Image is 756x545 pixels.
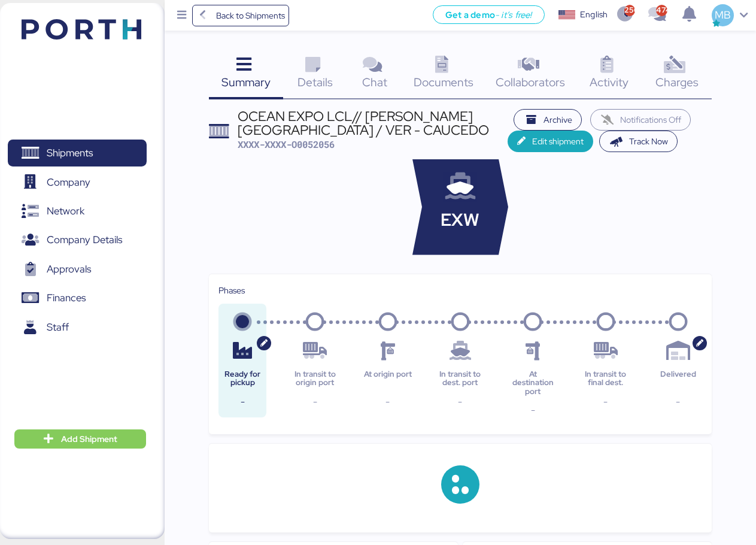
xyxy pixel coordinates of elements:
a: Company Details [8,226,147,254]
div: Phases [218,284,702,297]
div: At origin port [364,370,412,387]
span: Activity [590,74,629,90]
span: Approvals [47,261,91,278]
div: OCEAN EXPO LCL// [PERSON_NAME] [GEOGRAPHIC_DATA] / VER - CAUCEDO [238,110,508,137]
span: Network [47,202,84,220]
span: Documents [414,74,473,90]
span: Company [47,174,90,191]
span: Collaborators [496,74,565,90]
button: Track Now [599,131,678,152]
span: Finances [47,289,86,307]
span: EXW [441,207,479,233]
div: - [654,395,702,409]
div: Delivered [654,370,702,387]
button: Archive [514,109,582,131]
div: - [291,395,339,409]
div: - [582,395,630,409]
a: Finances [8,284,147,312]
a: Approvals [8,256,147,283]
button: Edit shipment [508,131,593,152]
div: - [218,395,266,409]
div: In transit to origin port [291,370,339,387]
span: Details [297,74,333,90]
span: Archive [544,113,572,127]
span: Chat [362,74,387,90]
a: Back to Shipments [192,5,290,26]
span: Company Details [47,231,122,249]
div: At destination port [509,370,557,396]
span: Track Now [629,134,668,149]
div: - [509,403,557,417]
span: Edit shipment [532,134,584,149]
span: Add Shipment [61,432,117,446]
a: Network [8,198,147,225]
span: XXXX-XXXX-O0052056 [238,138,335,150]
span: Back to Shipments [216,8,285,23]
div: Ready for pickup [218,370,266,387]
a: Company [8,168,147,196]
span: Summary [221,74,271,90]
div: In transit to dest. port [436,370,484,387]
button: Menu [172,5,192,26]
span: Staff [47,319,69,336]
div: - [436,395,484,409]
div: English [580,8,608,21]
div: In transit to final dest. [582,370,630,387]
span: MB [715,7,731,23]
a: Shipments [8,140,147,167]
span: Notifications Off [620,113,681,127]
span: Shipments [47,144,93,162]
div: - [364,395,412,409]
span: Charges [655,74,699,90]
button: Notifications Off [590,109,691,131]
a: Staff [8,314,147,341]
button: Add Shipment [14,429,146,449]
